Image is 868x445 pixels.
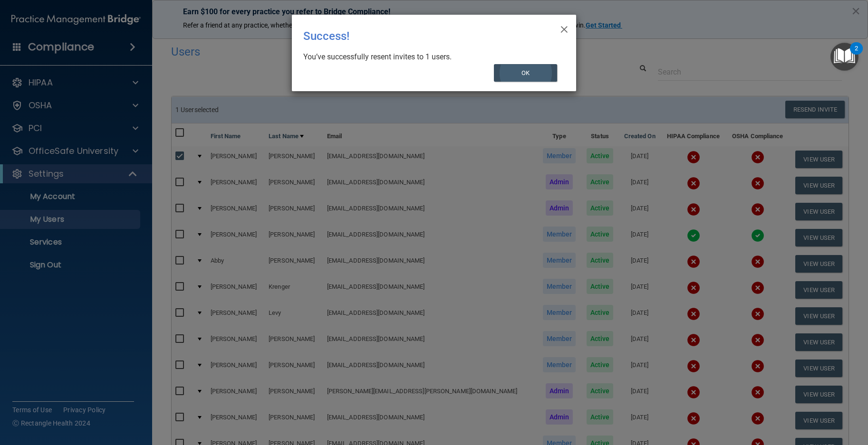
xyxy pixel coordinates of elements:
[560,19,569,38] span: ×
[494,64,558,82] button: OK
[855,48,858,61] div: 2
[830,43,858,71] button: Open Resource Center, 2 new notifications
[303,22,526,50] div: Success!
[303,52,557,62] div: You’ve successfully resent invites to 1 users.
